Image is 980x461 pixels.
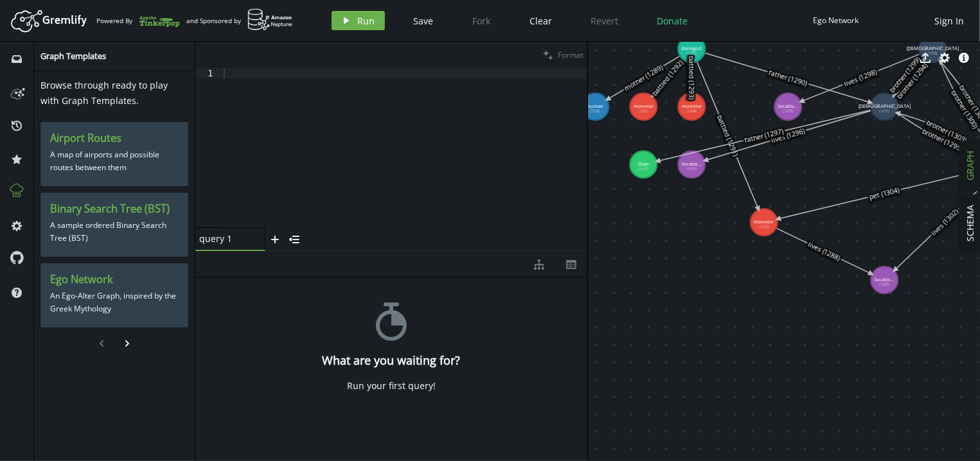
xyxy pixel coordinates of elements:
[634,103,654,110] tspan: monster
[686,166,697,171] tspan: (1270)
[686,109,697,114] tspan: (1264)
[879,109,889,114] tspan: (1273)
[743,126,785,144] text: father (1297)
[50,202,179,216] h3: Binary Search Tree (BST)
[814,15,859,25] div: Ego Network
[463,11,501,30] button: Fork
[591,15,619,27] span: Revert
[347,380,436,392] div: Run your first query!
[530,15,553,27] span: Clear
[40,79,168,107] span: Browse through ready to play with Graph Templates.
[682,161,702,168] tspan: locatio...
[875,277,895,283] tspan: locatio...
[590,109,600,114] tspan: (1258)
[332,11,385,30] button: Run
[682,103,702,110] tspan: monster
[638,166,648,171] tspan: (1267)
[40,50,106,62] span: Graph Templates
[50,145,179,177] p: A map of airports and possible routes between them
[687,56,696,100] text: battled (1293)
[868,186,901,202] text: pet (1304)
[473,15,491,27] span: Fork
[247,8,293,31] img: AWS Neptune
[754,219,774,225] tspan: monster
[50,132,179,145] h3: Airport Routes
[638,161,649,168] tspan: titan
[199,233,251,245] span: query 1
[50,273,179,286] h3: Ego Network
[50,286,179,318] p: An Ego-Alter Graph, inspired by the Greek Mythology
[96,10,180,32] div: Powered By
[928,11,970,30] button: Sign In
[50,216,179,248] p: A sample ordered Binary Search Tree (BST)
[404,11,443,30] button: Save
[759,224,769,229] tspan: (1252)
[778,103,798,110] tspan: locatio...
[582,11,628,30] button: Revert
[195,68,221,78] div: 1
[539,42,587,68] button: Format
[414,15,434,27] span: Save
[648,11,698,30] button: Donate
[587,103,603,110] tspan: human
[558,49,584,60] span: Format
[358,15,375,27] span: Run
[965,152,977,181] span: GRAPH
[657,15,688,27] span: Donate
[521,11,562,30] button: Clear
[323,354,461,367] h4: What are you waiting for?
[638,109,648,114] tspan: (1261)
[859,103,911,110] tspan: [DEMOGRAPHIC_DATA]
[879,282,889,287] tspan: (1285)
[186,8,293,33] div: and Sponsored by
[965,205,977,242] span: SCHEMA
[783,109,793,114] tspan: (1279)
[934,15,964,27] span: Sign In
